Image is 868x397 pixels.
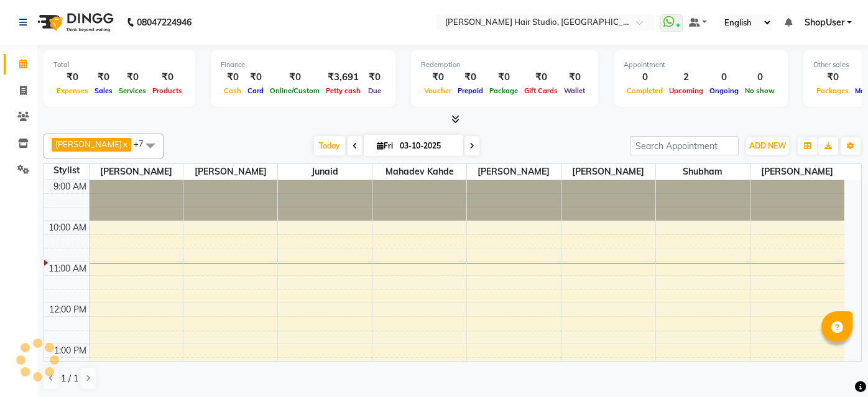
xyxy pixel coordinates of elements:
div: ₹0 [267,70,323,84]
span: Products [149,86,185,95]
input: Search Appointment [630,136,739,155]
div: ₹0 [421,70,455,84]
div: 0 [706,70,742,84]
div: 9:00 AM [51,180,89,193]
div: ₹0 [364,70,386,84]
span: Upcoming [666,86,706,95]
span: ADD NEW [749,141,786,150]
div: ₹3,691 [323,70,364,84]
div: ₹0 [486,70,521,84]
span: [PERSON_NAME] [90,164,183,180]
span: Petty cash [323,86,364,95]
span: Junaid [278,164,372,180]
span: Mahadev kahde [372,164,466,180]
div: ₹0 [521,70,561,84]
div: ₹0 [813,70,852,84]
span: [PERSON_NAME] [467,164,561,180]
div: ₹0 [561,70,588,84]
div: 2 [666,70,706,84]
span: Packages [813,86,852,95]
span: Due [365,86,384,95]
div: ₹0 [221,70,244,84]
span: +7 [134,139,153,148]
div: ₹0 [244,70,267,84]
span: Shubham [656,164,750,180]
div: ₹0 [91,70,116,84]
span: No show [742,86,778,95]
span: Today [314,136,345,155]
div: ₹0 [116,70,149,84]
span: 1 / 1 [61,372,78,385]
div: ₹0 [53,70,91,84]
span: Expenses [53,86,91,95]
div: ₹0 [149,70,185,84]
span: Card [244,86,267,95]
span: [PERSON_NAME] [750,164,844,180]
span: [PERSON_NAME] [183,164,277,180]
span: Online/Custom [267,86,323,95]
button: ADD NEW [746,137,789,155]
img: logo [32,5,117,40]
span: Completed [624,86,666,95]
b: 08047224946 [137,5,192,40]
div: Redemption [421,60,588,70]
div: ₹0 [455,70,486,84]
span: Gift Cards [521,86,561,95]
a: x [122,139,127,149]
span: ShopUser [805,16,844,29]
input: 2025-10-03 [396,137,458,155]
span: Services [116,86,149,95]
div: 12:00 PM [47,303,89,316]
div: Stylist [44,164,89,177]
span: Package [486,86,521,95]
div: Appointment [624,60,778,70]
span: [PERSON_NAME] [561,164,655,180]
div: 10:00 AM [46,221,89,234]
span: Fri [374,141,396,150]
span: Wallet [561,86,588,95]
span: Ongoing [706,86,742,95]
div: 11:00 AM [46,262,89,275]
div: Finance [221,60,386,70]
span: Cash [221,86,244,95]
span: [PERSON_NAME] [55,139,122,149]
div: 1:00 PM [52,344,89,357]
span: Sales [91,86,116,95]
div: 0 [624,70,666,84]
span: Voucher [421,86,455,95]
span: Prepaid [455,86,486,95]
div: 0 [742,70,778,84]
div: Total [53,60,185,70]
